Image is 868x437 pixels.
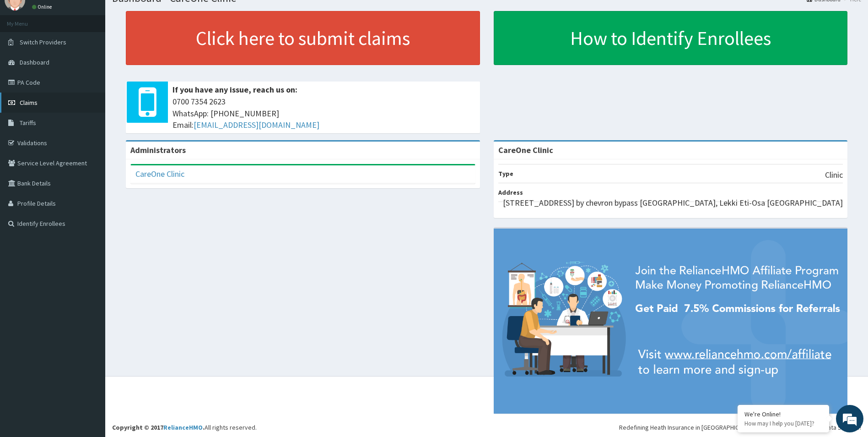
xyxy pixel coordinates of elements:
b: Type [498,169,513,178]
a: Online [32,4,54,10]
a: RelianceHMO [163,423,203,432]
img: provider-team-banner.png [494,229,848,414]
span: Switch Providers [20,38,66,46]
strong: Copyright © 2017 . [112,423,205,432]
a: How to Identify Enrollees [494,11,848,65]
b: Administrators [130,145,186,155]
span: 0700 7354 2623 WhatsApp: [PHONE_NUMBER] Email: [173,96,475,131]
a: CareOne Clinic [135,169,184,179]
span: Tariffs [20,119,36,127]
b: Address [498,188,523,197]
div: Redefining Heath Insurance in [GEOGRAPHIC_DATA] using Telemedicine and Data Science! [619,423,861,432]
a: Click here to submit claims [126,11,480,65]
strong: CareOne Clinic [498,145,553,155]
p: [STREET_ADDRESS] by chevron bypass [GEOGRAPHIC_DATA], Lekki Eti-Osa [GEOGRAPHIC_DATA] [503,197,843,209]
span: Dashboard [20,58,49,66]
p: Clinic [825,169,843,181]
b: If you have any issue, reach us on: [173,84,297,95]
a: [EMAIL_ADDRESS][DOMAIN_NAME] [194,120,319,130]
span: Claims [20,98,38,107]
p: How may I help you today? [744,420,822,427]
div: We're Online! [744,410,822,418]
